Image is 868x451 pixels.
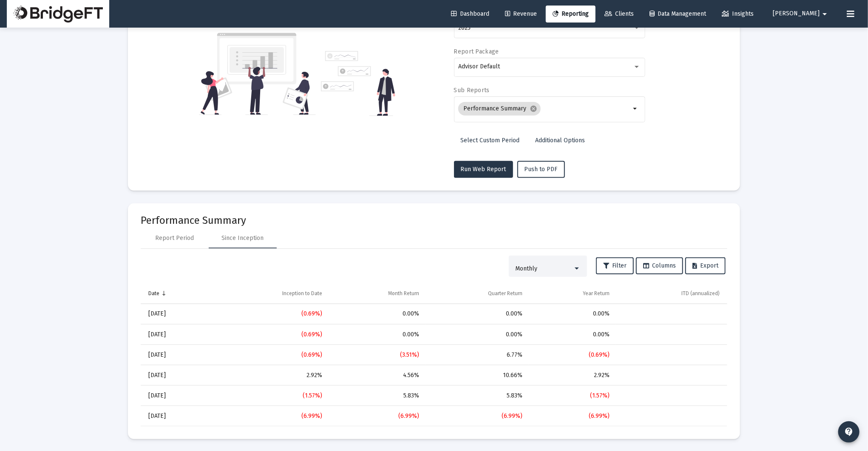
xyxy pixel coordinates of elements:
[603,262,627,269] span: Filter
[431,351,522,359] div: 6.77%
[282,290,322,297] div: Inception to Date
[141,365,215,386] td: [DATE]
[431,330,522,339] div: 0.00%
[215,283,328,304] td: Column Inception to Date
[534,310,610,318] div: 0.00%
[763,5,840,22] button: [PERSON_NAME]
[141,345,215,365] td: [DATE]
[334,330,419,339] div: 0.00%
[141,406,215,426] td: [DATE]
[156,234,194,242] div: Report Period
[334,371,419,380] div: 4.56%
[431,371,522,380] div: 10.66%
[681,290,720,297] div: ITD (annualized)
[458,63,500,70] span: Advisor Default
[458,100,630,117] mat-chip-list: Selection
[534,392,610,400] div: (1.57%)
[604,10,634,17] span: Clients
[141,283,727,426] div: Data grid
[534,412,610,420] div: (6.99%)
[199,32,316,116] img: reporting
[530,105,537,113] mat-icon: cancel
[444,6,496,23] a: Dashboard
[643,6,713,23] a: Data Management
[505,10,537,17] span: Revenue
[630,104,641,114] mat-icon: arrow_drop_down
[517,161,565,178] button: Push to PDF
[425,283,528,304] td: Column Quarter Return
[148,290,159,297] div: Date
[431,310,522,318] div: 0.00%
[488,290,522,297] div: Quarter Return
[773,10,820,17] span: [PERSON_NAME]
[844,427,854,437] mat-icon: contact_support
[221,371,322,380] div: 2.92%
[141,216,727,225] mat-card-title: Performance Summary
[643,262,676,269] span: Columns
[222,234,264,242] div: Since Inception
[534,351,610,359] div: (0.69%)
[598,6,641,23] a: Clients
[334,351,419,359] div: (3.51%)
[685,257,726,274] button: Export
[650,10,706,17] span: Data Management
[431,392,522,400] div: 5.83%
[715,6,760,23] a: Insights
[534,371,610,380] div: 2.92%
[13,6,103,23] img: Dashboard
[221,392,322,400] div: (1.57%)
[461,166,506,173] span: Run Web Report
[334,412,419,420] div: (6.99%)
[221,351,322,359] div: (0.69%)
[722,10,754,17] span: Insights
[389,290,420,297] div: Month Return
[141,324,215,345] td: [DATE]
[321,51,395,116] img: reporting-alt
[553,10,589,17] span: Reporting
[454,48,499,55] label: Report Package
[636,257,683,274] button: Columns
[334,392,419,400] div: 5.83%
[583,290,610,297] div: Year Return
[525,166,558,173] span: Push to PDF
[498,6,544,23] a: Revenue
[546,6,596,23] a: Reporting
[334,310,419,318] div: 0.00%
[461,137,520,144] span: Select Custom Period
[141,283,215,304] td: Column Date
[454,87,490,94] label: Sub Reports
[221,412,322,420] div: (6.99%)
[596,257,634,274] button: Filter
[328,283,425,304] td: Column Month Return
[820,6,830,23] mat-icon: arrow_drop_down
[431,412,522,420] div: (6.99%)
[458,102,541,116] mat-chip: Performance Summary
[221,330,322,339] div: (0.69%)
[221,310,322,318] div: (0.69%)
[451,10,489,17] span: Dashboard
[528,283,616,304] td: Column Year Return
[616,283,727,304] td: Column ITD (annualized)
[534,330,610,339] div: 0.00%
[536,137,585,144] span: Additional Options
[454,161,513,178] button: Run Web Report
[141,386,215,406] td: [DATE]
[458,24,471,31] span: 2025
[141,304,215,324] td: [DATE]
[515,265,537,272] span: Monthly
[692,262,718,269] span: Export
